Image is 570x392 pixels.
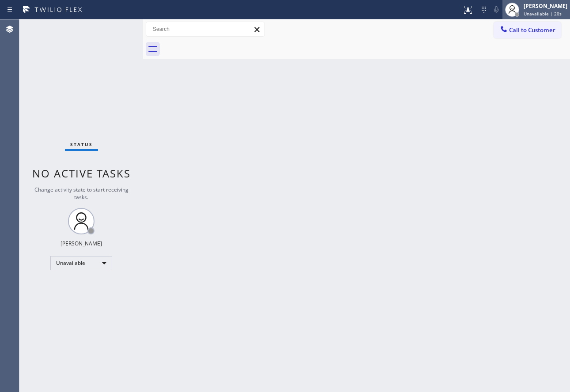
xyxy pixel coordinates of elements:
[146,22,264,36] input: Search
[50,256,112,270] div: Unavailable
[509,26,555,34] span: Call to Customer
[34,186,128,201] span: Change activity state to start receiving tasks.
[524,2,567,10] div: [PERSON_NAME]
[32,166,131,181] span: No active tasks
[60,240,102,247] div: [PERSON_NAME]
[490,4,502,16] button: Mute
[524,11,562,17] span: Unavailable | 20s
[70,141,93,147] span: Status
[494,22,561,38] button: Call to Customer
